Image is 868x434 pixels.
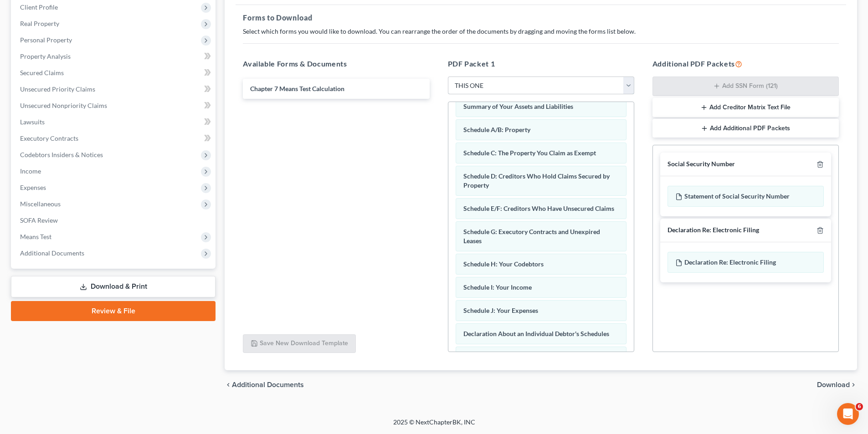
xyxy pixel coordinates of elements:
span: Expenses [20,184,46,191]
span: 6 [856,403,863,410]
span: Property Analysis [20,52,71,60]
span: Unsecured Priority Claims [20,85,95,93]
span: Unsecured Nonpriority Claims [20,102,107,109]
button: Add Additional PDF Packets [652,119,839,138]
a: Download & Print [11,276,216,297]
span: Declaration About an Individual Debtor's Schedules [463,330,609,337]
a: Unsecured Nonpriority Claims [13,97,216,114]
h5: Available Forms & Documents [243,58,429,69]
i: chevron_right [850,381,857,388]
button: Save New Download Template [243,334,356,353]
span: Means Test [20,233,51,240]
span: Codebtors Insiders & Notices [20,151,103,158]
p: Select which forms you would like to download. You can rearrange the order of the documents by dr... [243,27,839,36]
a: Lawsuits [13,114,216,130]
a: Unsecured Priority Claims [13,81,216,97]
div: Declaration Re: Electronic Filing [668,226,759,235]
h5: Additional PDF Packets [652,58,839,69]
span: Summary of Your Assets and Liabilities [463,102,573,110]
span: Chapter 7 Means Test Calculation [250,85,344,92]
span: Real Property [20,20,59,27]
iframe: Intercom live chat [837,403,859,425]
a: Executory Contracts [13,130,216,147]
span: Schedule C: The Property You Claim as Exempt [463,149,596,157]
h5: PDF Packet 1 [448,58,634,69]
div: Statement of Social Security Number [668,186,824,207]
a: Property Analysis [13,48,216,65]
span: Personal Property [20,36,72,44]
span: Declaration Re: Electronic Filing [684,258,776,266]
div: 2025 © NextChapterBK, INC [175,418,694,434]
span: SOFA Review [20,216,58,224]
a: SOFA Review [13,212,216,229]
span: Income [20,167,41,175]
span: Secured Claims [20,69,64,77]
h5: Forms to Download [243,12,839,23]
i: chevron_left [225,381,232,388]
button: Add SSN Form (121) [652,77,839,97]
span: Schedule J: Your Expenses [463,306,538,314]
span: Schedule D: Creditors Who Hold Claims Secured by Property [463,172,610,189]
div: Social Security Number [668,160,735,168]
span: Additional Documents [20,249,84,257]
span: Schedule H: Your Codebtors [463,260,544,268]
span: Download [817,381,850,388]
a: chevron_left Additional Documents [225,381,304,388]
span: Additional Documents [232,381,304,388]
span: Miscellaneous [20,200,61,208]
span: Schedule A/B: Property [463,126,530,133]
span: Schedule G: Executory Contracts and Unexpired Leases [463,228,600,245]
button: Add Creditor Matrix Text File [652,98,839,117]
a: Review & File [11,301,216,321]
button: Download chevron_right [817,381,857,388]
span: Schedule E/F: Creditors Who Have Unsecured Claims [463,204,614,212]
span: Client Profile [20,3,58,11]
span: Lawsuits [20,118,45,126]
span: Schedule I: Your Income [463,283,532,291]
a: Secured Claims [13,65,216,81]
span: Executory Contracts [20,134,78,142]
